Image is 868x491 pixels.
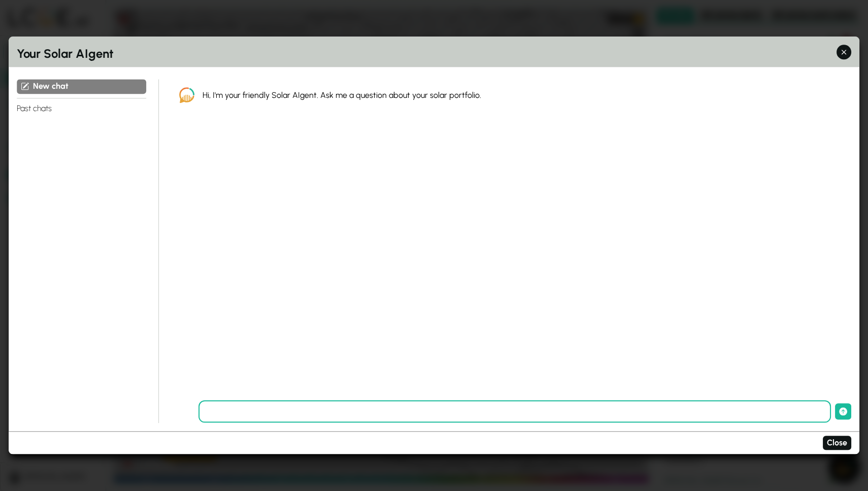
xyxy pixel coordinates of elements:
[179,87,194,103] img: LCOE.ai
[17,45,851,63] h2: Your Solar AIgent
[823,436,851,450] button: Close
[17,98,146,115] h4: Past chats
[17,79,146,94] button: New chat
[203,89,835,101] div: Hi, I'm your friendly Solar AIgent. Ask me a question about your solar portfolio.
